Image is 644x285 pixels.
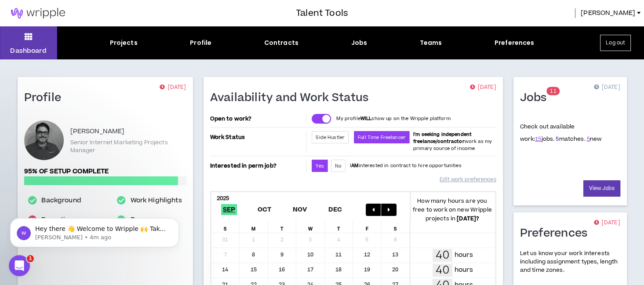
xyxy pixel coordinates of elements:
sup: 11 [546,87,560,95]
a: 5 [587,135,590,143]
p: 95% of setup complete [24,167,186,176]
div: T [268,219,297,233]
b: I'm seeking independent freelance/contractor [413,131,472,145]
div: Teams [420,38,442,47]
a: 15 [535,135,541,143]
p: I interested in contract to hire opportunities [350,162,462,169]
p: [DATE] [160,83,186,92]
a: Work Highlights [131,195,182,206]
p: Work Status [210,131,305,143]
span: Sep [221,204,237,215]
iframe: Intercom notifications message [7,200,182,261]
p: hours [455,250,473,260]
a: View Jobs [583,180,620,197]
p: Open to work? [210,115,305,122]
div: Preferences [495,38,535,47]
p: My profile show up on the Wripple platform [336,115,450,122]
p: [PERSON_NAME] [70,126,125,137]
span: Side Hustler [316,134,345,141]
div: T [325,219,353,233]
strong: AM [351,162,358,169]
div: Projects [110,38,138,47]
div: W [296,219,325,233]
b: [DATE] ? [457,215,479,223]
div: Profile [190,38,211,47]
div: F [353,219,382,233]
h1: Availability and Work Status [210,91,375,105]
span: 1 [553,88,556,95]
p: [DATE] [593,219,620,227]
div: S [382,219,410,233]
div: S [211,219,240,233]
span: Dec [327,204,344,215]
div: Jobs [351,38,367,47]
p: hours [455,265,473,275]
div: Contracts [264,38,298,47]
iframe: Intercom live chat [9,255,30,276]
div: M [240,219,268,233]
h1: Jobs [520,91,553,105]
p: [DATE] [593,83,620,92]
span: 1 [27,255,34,262]
p: Interested in perm job? [210,160,305,172]
span: Nov [291,204,309,215]
div: Patrick W. [24,121,64,160]
span: No [335,163,342,169]
h1: Profile [24,91,68,105]
p: Dashboard [10,46,47,55]
strong: WILL [360,115,372,122]
h1: Preferences [520,227,594,241]
span: [PERSON_NAME] [581,8,635,18]
span: new [587,135,602,143]
button: Log out [600,35,631,51]
a: Background [41,195,81,206]
a: 5 [556,135,559,143]
b: 2025 [217,194,229,202]
p: Senior Internet Marketing Projects Manager [70,139,186,154]
span: Yes [316,163,324,169]
span: jobs. [535,135,554,143]
span: Oct [256,204,273,215]
p: [DATE] [469,83,496,92]
span: work as my primary source of income [413,131,492,152]
span: 1 [550,88,553,95]
p: Check out available work: [520,123,602,143]
a: Edit work preferences [440,172,496,187]
p: Let us know your work interests including assignment types, length and time zones. [520,249,620,275]
h3: Talent Tools [296,7,348,20]
p: How many hours are you free to work on new Wripple projects in [410,197,495,223]
span: matches. [556,135,585,143]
